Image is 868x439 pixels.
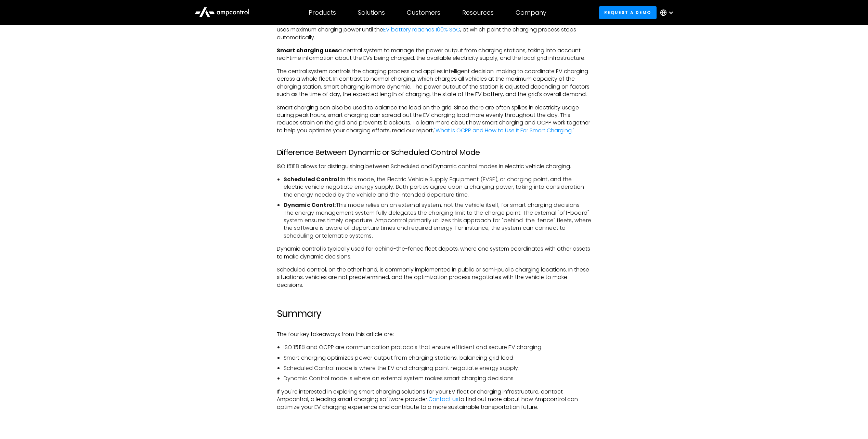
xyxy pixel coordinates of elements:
li: Dynamic Control mode is where an external system makes smart charging decisions. [284,375,592,382]
p: The central system controls the charging process and applies intelligent decision-making to coord... [277,68,592,98]
div: Products [309,9,336,16]
h2: Summary [277,308,592,320]
div: Customers [407,9,440,16]
div: Company [516,9,546,16]
div: Solutions [358,9,385,16]
div: Resources [462,9,494,16]
p: Normal or traditional charging is a simple process of plugging in and charging until the battery ... [277,18,592,41]
p: ISO 151118 allows for distinguishing between Scheduled and Dynamic control modes in electric vehi... [277,163,592,170]
a: Contact us [428,395,458,403]
li: ISO 15118 and OCPP are communication protocols that ensure efficient and secure EV charging. [284,344,592,351]
a: Request a demo [599,6,657,19]
a: "What is OCPP and How to Use It For Smart Charging." [434,127,574,134]
a: EV battery reaches 100% SoC [383,26,460,34]
p: ‍ [277,416,592,424]
p: If you're interested in exploring smart charging solutions for your EV fleet or charging infrastr... [277,388,592,411]
strong: Dynamic Control: [284,201,336,209]
li: In this mode, the Electric Vehicle Supply Equipment (EVSE), or charging point, and the electric v... [284,176,592,199]
li: Scheduled Control mode is where the EV and charging point negotiate energy supply. [284,364,592,372]
h3: Difference Between Dynamic or Scheduled Control Mode [277,148,592,157]
p: Scheduled control, on the other hand, is commonly implemented in public or semi-public charging l... [277,266,592,289]
strong: Scheduled Control: [284,175,341,183]
p: The four key takeaways from this article are: [277,331,592,338]
li: Smart charging optimizes power output from charging stations, balancing grid load. [284,354,592,362]
p: Dynamic control is typically used for behind-the-fence fleet depots, where one system coordinates... [277,245,592,261]
li: This mode relies on an external system, not the vehicle itself, for smart charging decisions. The... [284,201,592,240]
p: a central system to manage the power output from charging stations, taking into account real-time... [277,47,592,62]
p: Smart charging can also be used to balance the load on the grid. Since there are often spikes in ... [277,104,592,135]
strong: Smart charging uses [277,46,338,54]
